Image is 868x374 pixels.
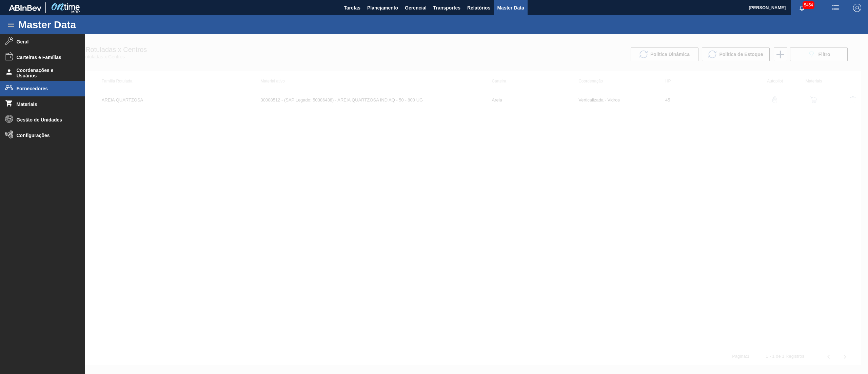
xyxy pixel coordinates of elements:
span: Materiais [17,101,73,107]
span: Planejamento [367,4,398,12]
img: Logout [853,4,861,12]
span: Carteiras e Famílias [17,55,73,60]
span: 5454 [803,1,814,9]
span: Gestão de Unidades [17,117,73,123]
span: Transportes [433,4,460,12]
img: TNhmsLtSVTkK8tSr43FrP2fwEKptu5GPRR3wAAAABJRU5ErkJggg== [9,5,41,11]
span: Gerencial [405,4,427,12]
span: Master Data [497,4,524,12]
span: Coordenações e Usuários [17,68,73,78]
span: Configurações [17,133,73,138]
span: Fornecedores [17,86,73,91]
span: Relatórios [467,4,490,12]
button: Notificações [791,3,813,13]
img: userActions [831,4,840,12]
span: Tarefas [344,4,360,12]
span: Geral [17,39,73,44]
h1: Master Data [18,21,139,29]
